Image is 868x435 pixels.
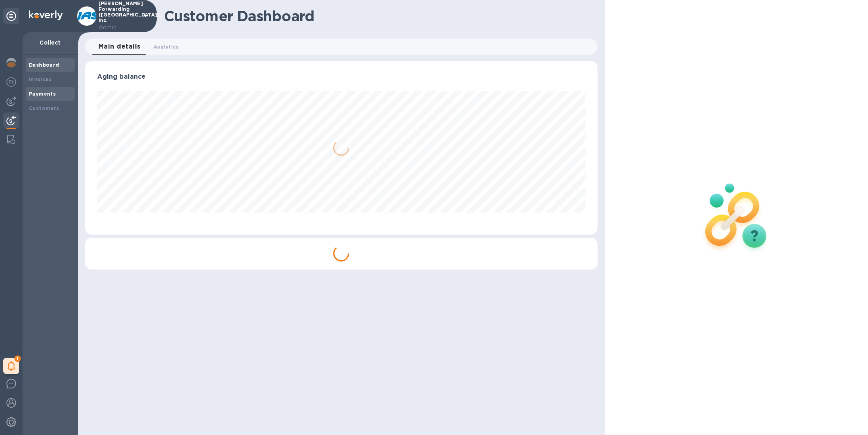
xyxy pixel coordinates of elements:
b: Payments [29,91,56,97]
h1: Customer Dashboard [164,8,592,25]
div: Unpin categories [3,8,19,24]
img: Logo [29,10,63,20]
h3: Aging balance [97,73,585,81]
p: [PERSON_NAME] Forwarding ([GEOGRAPHIC_DATA]), Inc. [98,1,139,32]
img: Foreign exchange [6,77,16,87]
b: Invoices [29,76,52,82]
span: 1 [14,355,21,362]
p: Collect [29,39,72,47]
b: Dashboard [29,62,59,68]
b: Customers [29,105,59,111]
span: Main details [98,41,141,52]
p: Admin [98,23,139,32]
span: Analytics [154,43,179,51]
